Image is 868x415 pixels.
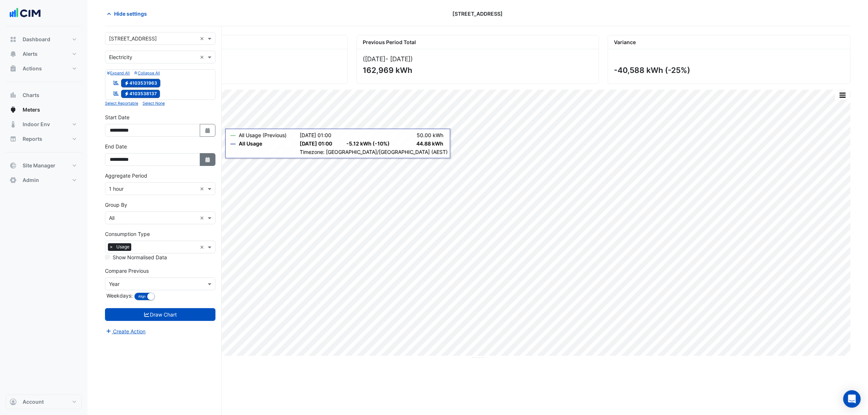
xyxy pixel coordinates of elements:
[105,230,150,238] label: Consumption Type
[105,35,347,49] div: Current Period Total
[614,66,843,75] div: -40,588 kWh (-25%)
[105,143,127,150] label: End Date
[9,135,17,143] app-icon: Reports
[107,70,130,76] button: Expand All
[113,90,120,97] fa-icon: Reportable
[23,398,44,406] span: Account
[114,243,131,251] span: Usage
[105,101,138,106] small: Select Reportable
[835,90,850,100] button: More Options
[6,88,82,102] button: Charts
[6,102,82,117] button: Meters
[23,162,55,169] span: Site Manager
[9,50,17,58] app-icon: Alerts
[23,36,50,43] span: Dashboard
[23,135,42,143] span: Reports
[357,35,599,49] div: Previous Period Total
[9,65,17,72] app-icon: Actions
[6,61,82,76] button: Actions
[6,117,82,132] button: Indoor Env
[9,121,17,128] app-icon: Indoor Env
[6,395,82,409] button: Account
[9,6,42,20] img: Company Logo
[107,71,130,75] small: Expand All
[9,92,17,99] app-icon: Charts
[108,243,114,251] span: ×
[608,35,850,49] div: Variance
[200,53,206,61] span: Clear
[124,91,129,97] fa-icon: Electricity
[385,55,410,63] span: - [DATE]
[23,65,42,72] span: Actions
[114,10,147,18] span: Hide settings
[205,127,211,133] fa-icon: Select Date
[134,70,160,76] button: Collapse All
[363,66,592,75] div: 162,969 kWh
[105,267,149,275] label: Compare Previous
[23,106,40,113] span: Meters
[23,177,39,184] span: Admin
[113,253,167,261] label: Show Normalised Data
[121,90,160,98] span: 4103538137
[6,47,82,61] button: Alerts
[9,36,17,43] app-icon: Dashboard
[105,308,215,321] button: Draw Chart
[105,201,127,209] label: Group By
[105,7,152,20] button: Hide settings
[111,55,342,63] div: ([DATE] )
[105,100,138,106] button: Select Reportable
[143,100,165,106] button: Select None
[105,292,133,299] label: Weekdays:
[200,35,206,42] span: Clear
[105,113,129,121] label: Start Date
[124,80,129,86] fa-icon: Electricity
[200,185,206,193] span: Clear
[200,243,206,251] span: Clear
[6,132,82,146] button: Reports
[23,121,50,128] span: Indoor Env
[6,173,82,187] button: Admin
[6,32,82,47] button: Dashboard
[143,101,165,106] small: Select None
[105,172,147,179] label: Aggregate Period
[6,158,82,173] button: Site Manager
[200,214,206,222] span: Clear
[23,50,38,58] span: Alerts
[9,177,17,184] app-icon: Admin
[105,327,146,336] button: Create Action
[363,55,593,63] div: ([DATE] )
[205,156,211,163] fa-icon: Select Date
[121,79,161,88] span: 4103531963
[9,106,17,113] app-icon: Meters
[134,71,160,75] small: Collapse All
[9,162,17,169] app-icon: Site Manager
[453,10,503,18] span: [STREET_ADDRESS]
[113,79,120,86] fa-icon: Reportable
[843,390,861,408] div: Open Intercom Messenger
[23,92,39,99] span: Charts
[111,66,340,75] div: 122,381 kWh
